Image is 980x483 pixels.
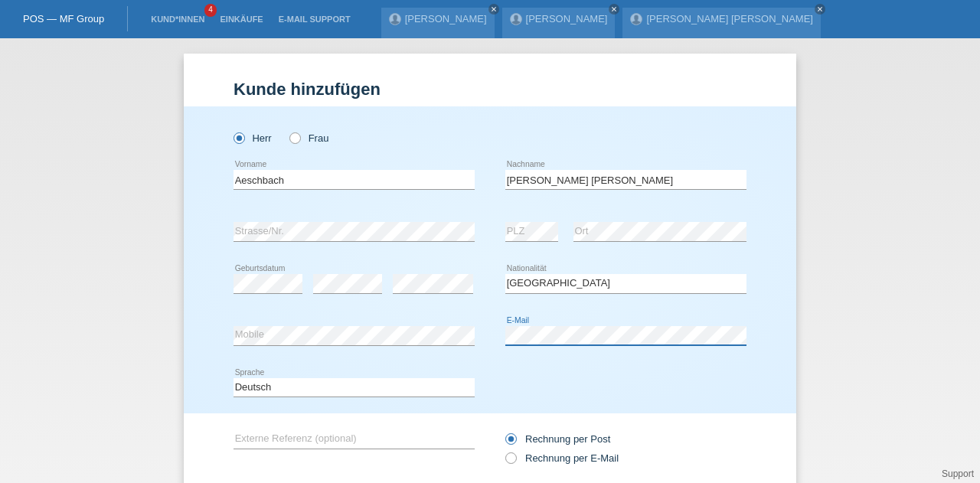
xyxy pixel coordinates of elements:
span: 4 [204,4,217,17]
h1: Kunde hinzufügen [234,80,746,99]
i: close [610,5,618,13]
a: E-Mail Support [271,15,358,24]
a: close [609,4,619,15]
a: close [815,4,825,15]
a: Einkäufe [212,15,270,24]
label: Herr [234,132,272,144]
input: Herr [234,132,243,142]
a: Support [942,468,974,479]
a: [PERSON_NAME] [526,13,608,24]
a: close [488,4,499,15]
a: [PERSON_NAME] [PERSON_NAME] [646,13,812,24]
label: Rechnung per E-Mail [505,452,619,464]
label: Rechnung per Post [505,433,610,445]
input: Frau [289,132,299,142]
a: [PERSON_NAME] [405,13,487,24]
input: Rechnung per Post [505,433,515,452]
a: Kund*innen [143,15,212,24]
i: close [816,5,824,13]
label: Frau [289,132,328,144]
a: POS — MF Group [23,13,104,24]
input: Rechnung per E-Mail [505,452,515,472]
i: close [490,5,498,13]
